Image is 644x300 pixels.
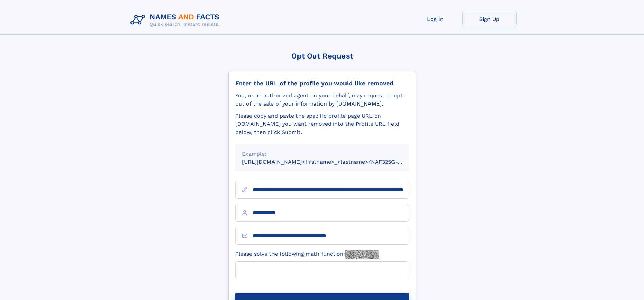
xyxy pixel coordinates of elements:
[128,11,225,29] img: Logo Names and Facts
[228,52,416,60] div: Opt Out Request
[242,159,422,165] small: [URL][DOMAIN_NAME]<firstname>_<lastname>/NAF325G-xxxxxxxx
[242,150,402,158] div: Example:
[235,250,379,259] label: Please solve the following math function:
[408,11,462,27] a: Log In
[235,79,409,87] div: Enter the URL of the profile you would like removed
[235,92,409,108] div: You, or an authorized agent on your behalf, may request to opt-out of the sale of your informatio...
[235,112,409,136] div: Please copy and paste the specific profile page URL on [DOMAIN_NAME] you want removed into the Pr...
[462,11,517,27] a: Sign Up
